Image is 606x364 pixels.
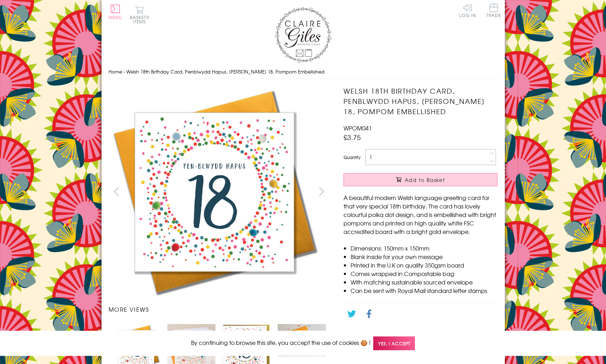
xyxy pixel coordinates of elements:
[351,261,497,269] li: Printed in the U.K on quality 350gsm board
[373,336,415,350] span: Yes, I accept
[109,68,122,75] a: Home
[350,329,418,337] a: Go back to the collection
[351,269,497,278] li: Comes wrapped in Compostable bag
[109,86,321,298] img: Welsh 18th Birthday Card, Penblwydd Hapus, Dotty 18, Pompom Embellished
[344,154,360,160] label: Quantity
[275,7,331,63] img: Claire Giles Greetings Cards
[109,183,125,199] button: prev
[133,14,149,25] span: 0 items
[351,286,497,295] li: Can be sent with Royal Mail standard letter stamps
[109,65,498,79] nav: breadcrumbs
[344,124,372,132] span: WPOM041
[351,278,497,286] li: With matching sustainable sourced envelope
[405,176,445,183] span: Add to Basket
[344,86,497,116] h1: Welsh 18th Birthday Card, Penblwydd Hapus, [PERSON_NAME] 18, Pompom Embellished
[344,132,361,142] span: £3.75
[109,305,330,313] h3: More views
[109,5,122,19] button: Menu
[486,4,501,17] span: Trade
[351,252,497,261] li: Blank inside for your own message
[459,4,476,17] a: Log In
[351,244,497,252] li: Dimensions: 150mm x 150mm
[130,6,149,24] button: Basket0 items
[126,68,324,75] span: Welsh 18th Birthday Card, Penblwydd Hapus, [PERSON_NAME] 18, Pompom Embellished
[344,173,497,186] button: Add to Basket
[313,183,329,199] button: next
[344,193,497,236] p: A beautiful modern Welsh language greeting card for that very special 18th birthday. The card has...
[278,324,326,356] img: Welsh 18th Birthday Card, Penblwydd Hapus, Dotty 18, Pompom Embellished
[486,4,501,19] a: Trade
[123,68,125,75] span: ›
[109,14,122,20] span: Menu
